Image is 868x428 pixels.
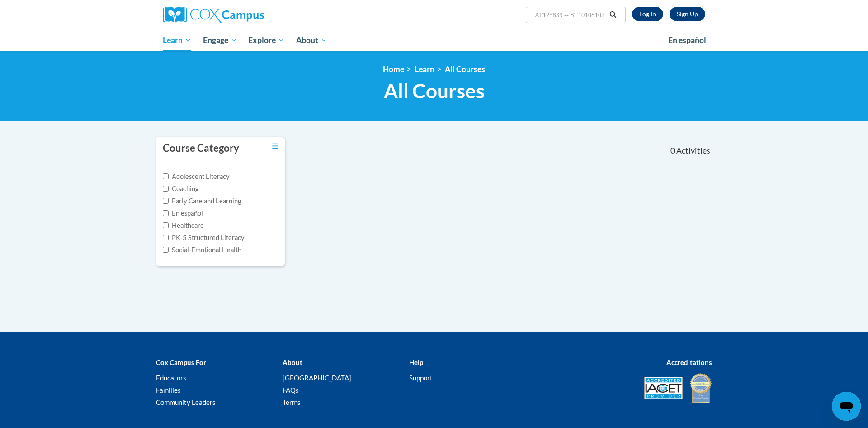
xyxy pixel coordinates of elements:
label: PK-5 Structured Literacy [163,233,245,243]
input: Checkbox for Options [163,210,169,216]
span: All Courses [384,79,485,103]
span: Explore [248,35,284,46]
input: Checkbox for Options [163,247,169,253]
a: Explore [242,30,290,51]
b: Cox Campus For [156,358,206,366]
span: 0 [670,146,675,156]
input: Checkbox for Options [163,222,169,228]
input: Checkbox for Options [163,186,169,192]
input: Checkbox for Options [163,173,169,179]
label: Adolescent Literacy [163,172,230,182]
img: Accredited IACET® Provider [644,377,683,399]
label: Early Care and Learning [163,196,241,206]
a: FAQs [283,386,299,394]
iframe: Button to launch messaging window [832,392,861,421]
span: Engage [203,35,237,46]
a: Toggle collapse [272,141,278,151]
a: Home [383,64,404,74]
input: Checkbox for Options [163,198,169,204]
img: Cox Campus [163,7,264,23]
label: En español [163,208,203,218]
b: Help [409,358,423,366]
input: Search Courses [534,10,606,20]
a: Community Leaders [156,398,216,406]
a: Educators [156,374,186,382]
b: Accreditations [666,358,712,366]
a: Learn [415,64,434,74]
h3: Course Category [163,141,239,155]
a: Cox Campus [163,7,335,23]
span: About [296,35,327,46]
label: Healthcare [163,221,204,231]
a: Register [670,7,705,21]
input: Checkbox for Options [163,235,169,240]
a: Support [409,374,433,382]
span: Learn [163,35,191,46]
span: Activities [676,146,710,156]
b: About [283,358,302,366]
a: Log In [632,7,663,21]
span: En español [668,35,706,45]
a: All Courses [445,64,485,74]
img: IDA® Accredited [689,372,712,404]
label: Coaching [163,184,198,194]
label: Social-Emotional Health [163,245,241,255]
div: Main menu [149,30,719,51]
a: Learn [157,30,197,51]
a: Terms [283,398,301,406]
a: About [290,30,333,51]
a: En español [662,31,712,50]
button: Search [606,10,620,20]
a: Families [156,386,181,394]
a: [GEOGRAPHIC_DATA] [283,374,351,382]
a: Engage [197,30,243,51]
